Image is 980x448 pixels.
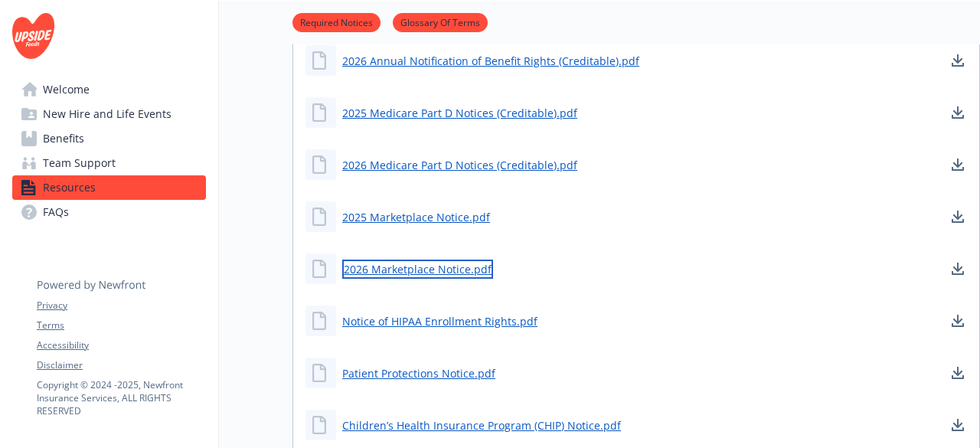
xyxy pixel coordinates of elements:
a: Benefits [12,126,206,151]
span: Resources [43,175,96,200]
a: Team Support [12,151,206,175]
a: FAQs [12,200,206,224]
a: download document [949,155,967,174]
a: New Hire and Life Events [12,102,206,126]
a: Privacy [37,299,205,312]
a: 2025 Marketplace Notice.pdf [342,209,490,225]
a: Terms [37,319,205,332]
a: download document [949,103,967,122]
a: download document [949,312,967,330]
a: download document [949,208,967,226]
a: Notice of HIPAA Enrollment Rights.pdf [342,313,537,329]
span: FAQs [43,200,69,224]
a: 2025 Medicare Part D Notices (Creditable).pdf [342,105,577,121]
a: 2026 Medicare Part D Notices (Creditable).pdf [342,157,577,173]
span: Welcome [43,77,90,102]
a: Children’s Health Insurance Program (CHIP) Notice.pdf [342,417,621,433]
a: 2026 Marketplace Notice.pdf [342,260,493,279]
span: Benefits [43,126,84,151]
a: download document [949,51,967,70]
span: Team Support [43,151,116,175]
a: download document [949,364,967,382]
span: New Hire and Life Events [43,102,171,126]
a: Resources [12,175,206,200]
a: download document [949,416,967,434]
a: Glossary Of Terms [393,15,488,29]
a: Welcome [12,77,206,102]
a: Accessibility [37,338,205,352]
a: 2026 Annual Notification of Benefit Rights (Creditable).pdf [342,53,639,69]
a: Patient Protections Notice.pdf [342,365,495,381]
p: Copyright © 2024 - 2025 , Newfront Insurance Services, ALL RIGHTS RESERVED [37,378,205,417]
a: download document [949,260,967,278]
a: Required Notices [292,15,381,29]
a: Disclaimer [37,358,205,372]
